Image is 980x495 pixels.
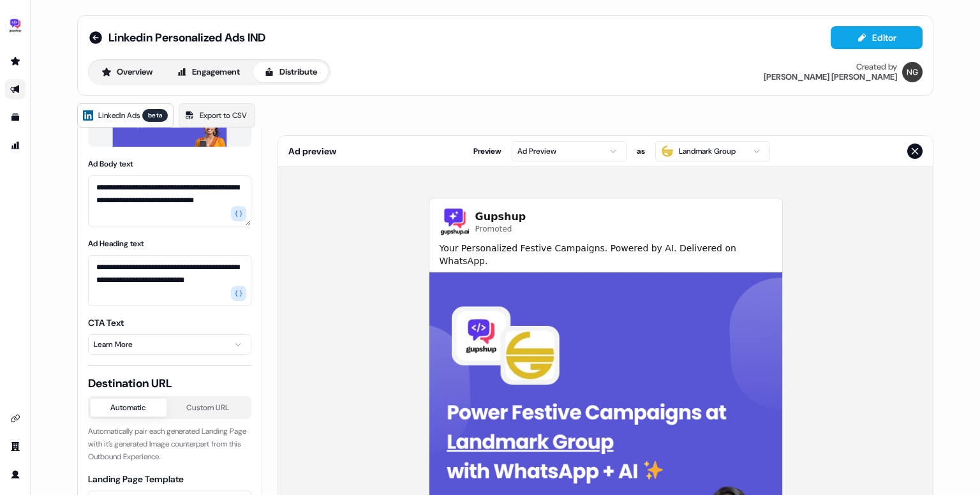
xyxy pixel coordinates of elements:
[108,30,265,45] span: Linkedin Personalized Ads IND
[88,159,133,169] label: Ad Body text
[77,103,174,128] a: LinkedIn Adsbeta
[831,33,923,46] a: Editor
[179,103,255,128] a: Export to CSV
[440,242,772,267] span: Your Personalized Festive Campaigns. Powered by AI. Delivered on WhatsApp.
[856,62,897,72] div: Created by
[91,399,167,417] button: Automatic
[5,79,26,100] a: Go to outbound experience
[88,239,144,249] label: Ad Heading text
[142,109,168,122] div: beta
[473,145,501,158] span: Preview
[98,109,140,122] span: LinkedIn Ads
[475,209,526,225] span: Gupshup
[88,376,251,391] span: Destination URL
[5,51,26,71] a: Go to prospects
[831,26,923,49] button: Editor
[475,225,526,234] span: Promoted
[200,109,247,122] span: Export to CSV
[88,473,184,485] label: Landing Page Template
[88,317,124,329] label: CTA Text
[5,464,26,485] a: Go to profile
[5,436,26,457] a: Go to team
[167,399,249,417] button: Custom URL
[5,107,26,128] a: Go to templates
[902,62,923,82] img: Nikunj
[253,62,328,82] button: Distribute
[88,426,246,462] span: Automatically pair each generated Landing Page with it’s generated Image counterpart from this Ou...
[288,145,336,158] span: Ad preview
[5,135,26,156] a: Go to attribution
[91,62,163,82] button: Overview
[637,145,645,158] span: as
[907,144,923,159] button: Close preview
[764,72,897,82] div: [PERSON_NAME] [PERSON_NAME]
[5,408,26,429] a: Go to integrations
[166,62,251,82] button: Engagement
